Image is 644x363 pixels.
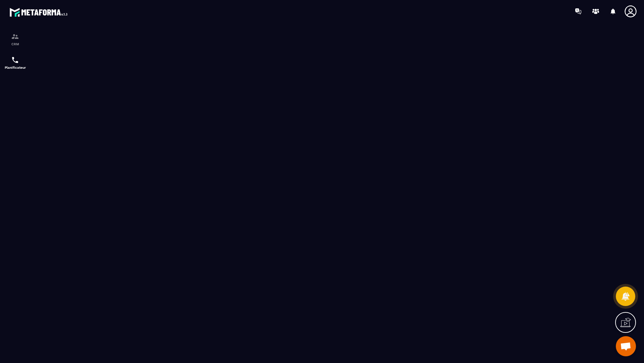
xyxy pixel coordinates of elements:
a: schedulerschedulerPlanificateur [2,51,29,74]
img: logo [9,6,70,18]
div: Ouvrir le chat [616,336,636,356]
p: CRM [2,42,29,46]
a: formationformationCRM [2,27,29,51]
p: Planificateur [2,66,29,69]
img: scheduler [11,56,19,64]
img: formation [11,33,19,41]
